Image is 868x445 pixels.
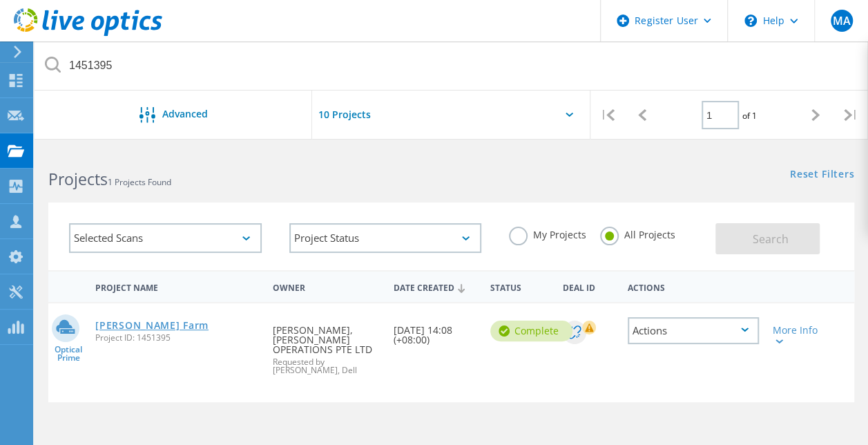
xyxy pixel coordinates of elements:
div: | [590,91,625,140]
span: Search [752,231,788,247]
div: [PERSON_NAME], [PERSON_NAME] OPERATIONS PTE LTD [266,303,387,388]
div: Selected Scans [69,223,262,253]
span: Advanced [162,109,208,119]
span: MA [832,15,850,26]
b: Projects [48,168,108,190]
div: Complete [490,321,572,341]
div: Project Name [88,274,266,299]
span: Requested by [PERSON_NAME], Dell [273,358,380,375]
div: Actions [621,274,766,299]
div: More Info [773,325,823,345]
label: My Projects [509,227,586,240]
span: Optical Prime [48,345,88,362]
div: [DATE] 14:08 (+08:00) [387,303,483,359]
span: 1 Projects Found [108,176,171,188]
div: Deal Id [556,274,620,299]
div: Status [483,274,556,299]
a: [PERSON_NAME] Farm [95,321,209,330]
button: Search [715,223,820,254]
div: Date Created [387,274,483,300]
div: Project Status [289,223,482,253]
a: Reset Filters [790,169,854,181]
span: of 1 [742,110,757,122]
div: Actions [628,317,759,344]
div: | [833,91,868,140]
svg: \n [744,15,757,27]
a: Live Optics Dashboard [14,29,162,39]
div: Owner [266,274,387,299]
label: All Projects [600,227,675,240]
span: Project ID: 1451395 [95,334,259,342]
